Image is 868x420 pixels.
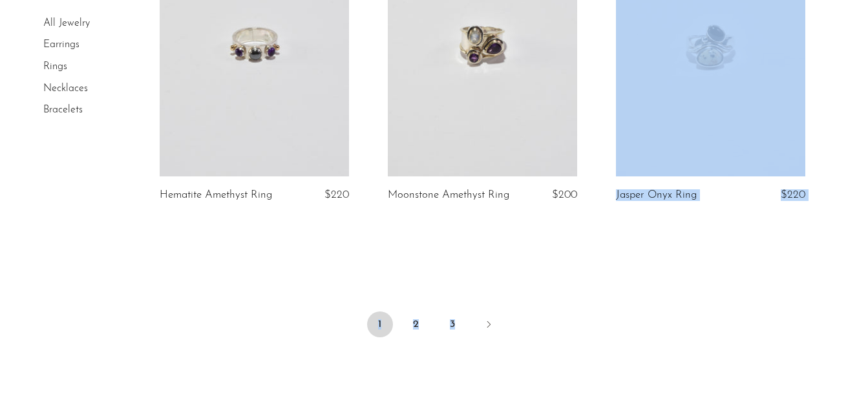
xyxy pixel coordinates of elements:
a: Rings [43,61,67,72]
a: Jasper Onyx Ring [616,189,697,201]
a: Earrings [43,40,79,50]
a: 2 [403,311,429,337]
a: Necklaces [43,83,88,94]
span: $220 [781,189,805,200]
a: Hematite Amethyst Ring [160,189,272,201]
a: Bracelets [43,105,83,115]
a: 3 [439,311,465,337]
a: Next [476,311,502,340]
span: $220 [324,189,349,200]
span: 1 [367,311,393,337]
a: All Jewelry [43,18,90,28]
span: $200 [552,189,577,200]
a: Moonstone Amethyst Ring [388,189,509,201]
